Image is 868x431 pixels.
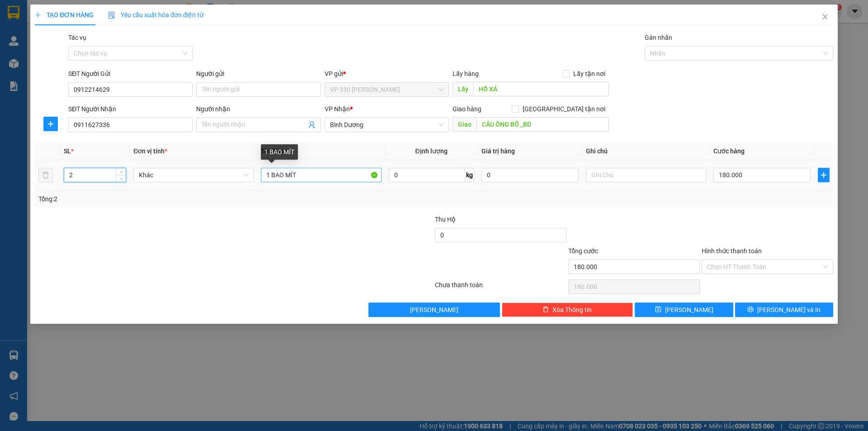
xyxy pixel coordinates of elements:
[68,69,193,79] div: SĐT Người Gửi
[757,305,821,315] span: [PERSON_NAME] và In
[635,303,733,317] button: save[PERSON_NAME]
[44,120,57,128] span: plus
[68,104,193,114] div: SĐT Người Nhận
[481,168,579,182] input: 0
[812,5,838,30] button: Close
[435,216,456,223] span: Thu Hộ
[330,118,443,132] span: Bình Dương
[118,176,124,181] span: down
[473,82,609,96] input: Dọc đường
[645,34,672,41] label: Gán nhãn
[196,69,321,79] div: Người gửi
[118,170,124,175] span: up
[261,168,381,182] input: VD: Bàn, Ghế
[368,303,500,317] button: [PERSON_NAME]
[502,303,633,317] button: deleteXóa Thông tin
[821,13,829,20] span: close
[655,306,661,313] span: save
[568,247,598,255] span: Tổng cước
[325,105,350,113] span: VP Nhận
[453,105,481,113] span: Giao hàng
[481,147,515,155] span: Giá trị hàng
[139,168,248,182] span: Khác
[519,104,609,114] span: [GEOGRAPHIC_DATA] tận nơi
[713,147,745,155] span: Cước hàng
[434,280,567,296] div: Chưa thanh toán
[735,303,833,317] button: printer[PERSON_NAME] và In
[38,194,335,204] div: Tổng: 2
[747,306,754,313] span: printer
[108,11,203,19] span: Yêu cầu xuất hóa đơn điện tử
[261,144,298,160] div: 1 BAO MÍT
[818,171,829,179] span: plus
[196,104,321,114] div: Người nhận
[570,69,609,79] span: Lấy tận nơi
[116,175,126,182] span: Decrease Value
[476,117,609,132] input: Dọc đường
[453,117,476,132] span: Giao
[453,70,479,77] span: Lấy hàng
[64,147,71,155] span: SL
[108,12,115,19] img: icon
[133,147,167,155] span: Đơn vị tính
[35,12,41,18] span: plus
[325,69,449,79] div: VP gửi
[415,147,448,155] span: Định lượng
[410,305,458,315] span: [PERSON_NAME]
[453,82,473,96] span: Lấy
[586,168,706,182] input: Ghi Chú
[582,142,710,160] th: Ghi chú
[702,247,762,255] label: Hình thức thanh toán
[552,305,592,315] span: Xóa Thông tin
[43,117,58,131] button: plus
[68,34,86,41] label: Tác vụ
[465,168,474,182] span: kg
[818,168,830,182] button: plus
[542,306,549,313] span: delete
[35,11,94,19] span: TẠO ĐƠN HÀNG
[38,168,53,182] button: delete
[308,121,316,128] span: user-add
[116,168,126,175] span: Increase Value
[330,83,443,96] span: VP 330 Lê Duẫn
[665,305,713,315] span: [PERSON_NAME]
